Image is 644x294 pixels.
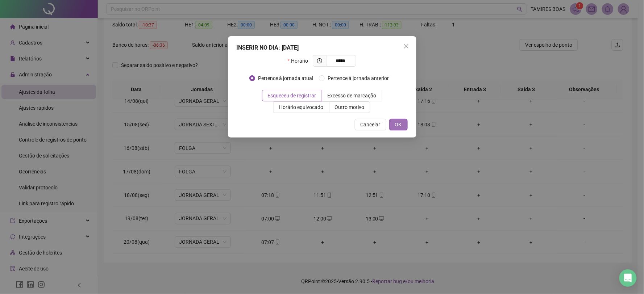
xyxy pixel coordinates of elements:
div: Open Intercom Messenger [619,269,637,287]
span: OK [395,121,402,129]
label: Horário [288,55,313,67]
span: Pertence à jornada anterior [325,74,392,82]
button: Cancelar [355,119,386,130]
span: Esqueceu de registrar [268,93,316,98]
span: clock-circle [317,58,322,63]
span: Horário equivocado [279,104,324,110]
span: Excesso de marcação [328,93,377,98]
span: Cancelar [361,121,381,129]
button: Close [400,41,412,52]
span: Outro motivo [335,104,365,110]
span: Pertence à jornada atual [255,74,316,82]
button: OK [389,119,408,130]
span: close [403,43,409,49]
div: INSERIR NO DIA : [DATE] [237,43,408,52]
